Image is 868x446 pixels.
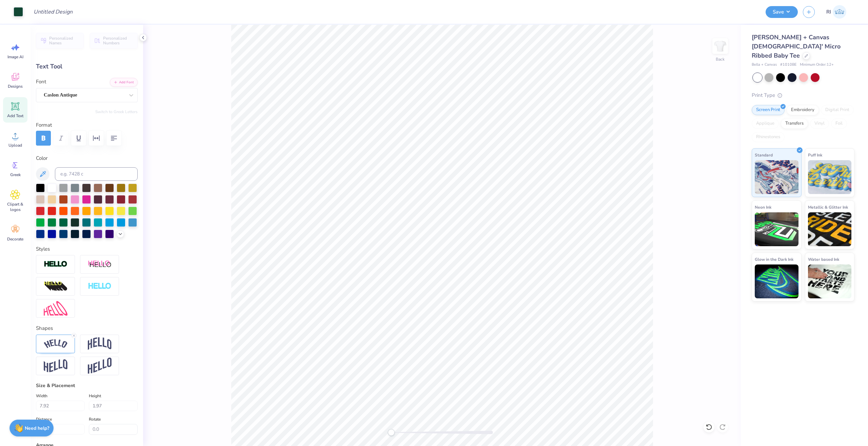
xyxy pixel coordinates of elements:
img: Arch [88,337,112,350]
img: Free Distort [44,301,67,316]
span: Designs [8,84,23,89]
div: Print Type [752,91,854,99]
div: Text Tool [36,62,138,71]
img: Flag [44,359,67,373]
label: Height [89,392,101,400]
span: Glow in the Dark Ink [755,256,793,263]
button: Add Font [110,78,138,87]
span: Water based Ink [808,256,839,263]
a: RI [823,5,849,19]
img: Rise [88,358,112,374]
span: RI [826,8,831,16]
label: Font [36,78,46,86]
img: Shadow [88,260,112,269]
label: Format [36,121,138,129]
img: Negative Space [88,282,112,290]
label: Distance [36,415,52,423]
label: Rotate [89,415,101,423]
img: Back [713,39,727,53]
div: Vinyl [810,119,829,129]
span: Image AI [7,54,23,60]
div: Accessibility label [388,429,395,436]
span: Minimum Order: 12 + [800,62,834,68]
label: Shapes [36,324,53,332]
div: Back [716,56,725,62]
button: Switch to Greek Letters [95,109,138,114]
span: Bella + Canvas [752,62,777,68]
img: Puff Ink [808,160,852,194]
div: Embroidery [787,105,819,115]
img: Arc [44,339,67,348]
span: Add Text [7,113,23,119]
img: 3D Illusion [44,281,67,292]
img: Metallic & Glitter Ink [808,212,852,246]
div: Applique [752,119,779,129]
img: Neon Ink [755,212,798,246]
span: Personalized Names [49,36,80,45]
button: Personalized Numbers [90,33,138,48]
span: Puff Ink [808,151,822,158]
span: Standard [755,151,773,158]
span: # 1010BE [780,62,796,68]
span: Neon Ink [755,204,771,211]
div: Transfers [781,119,808,129]
span: Personalized Numbers [103,36,134,45]
div: Rhinestones [752,132,785,142]
div: Digital Print [821,105,854,115]
input: e.g. 7428 c [55,167,138,181]
img: Water based Ink [808,264,852,298]
div: Foil [831,119,847,129]
img: Renz Ian Igcasenza [833,5,846,19]
img: Standard [755,160,798,194]
label: Styles [36,245,50,253]
label: Color [36,154,138,162]
span: Decorate [7,236,23,242]
span: [PERSON_NAME] + Canvas [DEMOGRAPHIC_DATA]' Micro Ribbed Baby Tee [752,33,841,60]
div: Screen Print [752,105,785,115]
div: Size & Placement [36,382,138,389]
strong: Need help? [25,425,49,431]
span: Clipart & logos [4,201,26,212]
label: Width [36,392,47,400]
span: Upload [8,143,22,148]
span: Greek [10,172,21,177]
input: Untitled Design [28,5,78,19]
span: Metallic & Glitter Ink [808,204,848,211]
button: Personalized Names [36,33,84,48]
img: Glow in the Dark Ink [755,264,798,298]
button: Save [766,6,798,18]
img: Stroke [44,260,67,268]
